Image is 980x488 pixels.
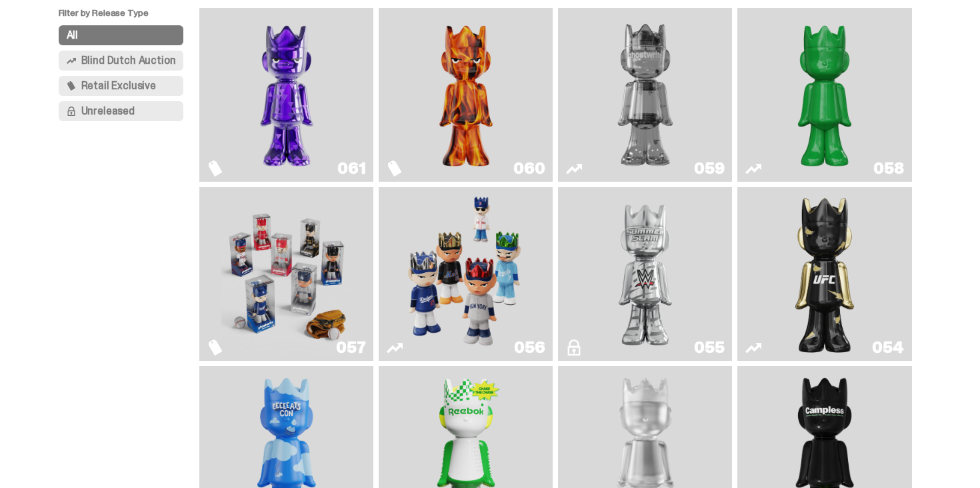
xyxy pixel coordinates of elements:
button: Retail Exclusive [59,76,184,96]
div: 061 [337,160,365,176]
span: Unreleased [81,106,135,117]
span: Retail Exclusive [81,81,156,91]
div: 056 [514,340,545,356]
div: 055 [694,340,724,356]
div: 059 [694,160,724,176]
img: Game Face (2025) [401,192,531,356]
a: Ruby [745,192,903,356]
span: All [67,30,79,41]
a: Game Face (2025) [207,192,365,356]
div: 057 [336,340,365,356]
a: Always On Fire [387,13,545,176]
button: All [59,25,184,45]
button: Unreleased [59,101,184,121]
button: Blind Dutch Auction [59,51,184,71]
div: 060 [513,160,545,176]
p: Filter by Release Type [59,8,200,25]
a: Game Face (2025) [387,192,545,356]
a: I Was There SummerSlam [566,192,724,356]
img: Always On Fire [401,13,531,176]
img: Fantasy [221,13,352,176]
a: Two [566,13,724,176]
a: Fantasy [207,13,365,176]
span: Blind Dutch Auction [81,55,176,66]
img: Game Face (2025) [221,192,352,356]
img: Two [580,13,711,176]
img: I Was There SummerSlam [580,192,711,356]
div: 054 [872,340,903,356]
img: Ruby [789,192,860,356]
img: Schrödinger's ghost: Sunday Green [759,13,890,176]
div: 058 [873,160,903,176]
a: Schrödinger's ghost: Sunday Green [745,13,903,176]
